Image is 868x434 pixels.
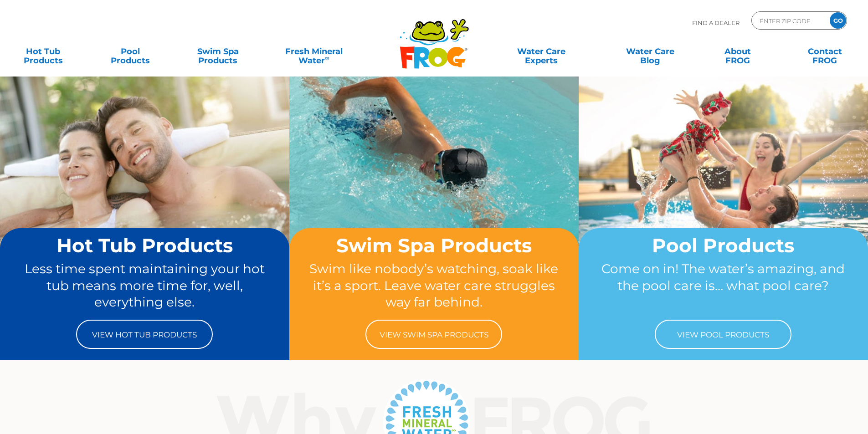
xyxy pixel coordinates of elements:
p: Less time spent maintaining your hot tub means more time for, well, everything else. [17,260,272,311]
a: View Swim Spa Products [365,320,502,349]
p: Come on in! The water’s amazing, and the pool care is… what pool care? [596,260,851,311]
a: View Hot Tub Products [76,320,213,349]
a: Water CareBlog [616,42,684,61]
a: Fresh MineralWater∞ [271,42,356,61]
a: AboutFROG [704,42,771,61]
h2: Swim Spa Products [307,235,561,256]
a: View Pool Products [655,320,791,349]
a: ContactFROG [791,42,859,61]
h2: Pool Products [596,235,851,256]
img: home-banner-swim-spa-short [289,76,579,292]
p: Find A Dealer [692,11,740,34]
p: Swim like nobody’s watching, soak like it’s a sport. Leave water care struggles way far behind. [307,260,561,311]
a: Swim SpaProducts [184,42,252,61]
input: Zip Code Form [759,14,820,27]
input: GO [830,12,846,29]
a: Water CareExperts [486,42,596,61]
a: PoolProducts [97,42,164,61]
sup: ∞ [325,54,329,61]
h2: Hot Tub Products [17,235,272,256]
a: Hot TubProducts [9,42,77,61]
img: home-banner-pool-short [579,76,868,292]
